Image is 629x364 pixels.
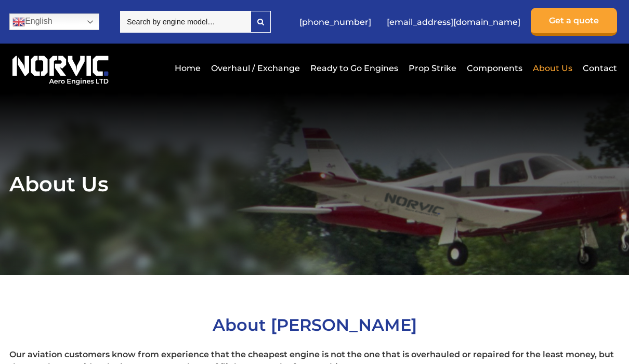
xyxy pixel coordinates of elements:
a: Contact [580,55,617,81]
a: Get a quote [531,8,617,36]
input: Search by engine model… [120,11,251,33]
span: About [PERSON_NAME] [213,315,417,335]
a: About Us [530,55,575,81]
a: Prop Strike [406,55,459,81]
img: en [12,16,25,28]
a: English [9,13,99,30]
h1: About Us [9,171,620,197]
a: Ready to Go Engines [308,55,401,81]
a: [EMAIL_ADDRESS][DOMAIN_NAME] [382,9,526,35]
a: [PHONE_NUMBER] [294,9,376,35]
a: Overhaul / Exchange [208,55,303,81]
a: Components [464,55,525,81]
img: Norvic Aero Engines logo [9,51,111,86]
a: Home [172,55,203,81]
